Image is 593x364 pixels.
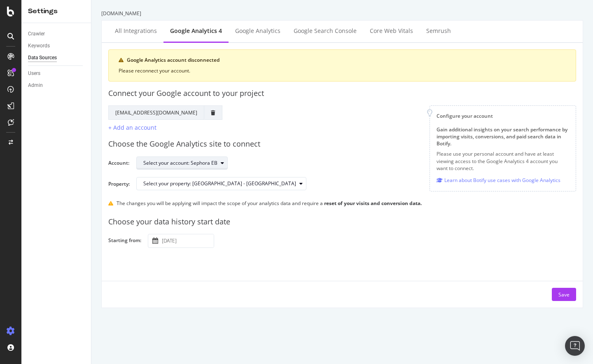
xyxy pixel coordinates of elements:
[565,336,585,356] div: Open Intercom Messenger
[28,69,40,78] div: Users
[28,81,43,90] div: Admin
[28,69,85,78] a: Users
[143,181,296,186] div: Select your property: [GEOGRAPHIC_DATA] - [GEOGRAPHIC_DATA]
[109,105,204,119] td: [EMAIL_ADDRESS][DOMAIN_NAME]
[108,180,130,195] label: Property:
[108,237,141,246] label: Starting from:
[108,139,576,149] div: Choose the Google Analytics site to connect
[552,288,576,301] button: Save
[143,161,217,166] div: Select your account: Sephora EB
[160,234,214,247] input: Select a date
[28,30,85,38] a: Crawler
[437,176,560,184] a: Learn about Botify use cases with Google Analytics
[235,27,280,35] div: Google Analytics
[136,156,228,170] button: Select your account: Sephora EB
[108,159,130,168] label: Account:
[28,54,57,62] div: Data Sources
[324,200,422,207] strong: reset of your visits and conversion data.
[108,49,576,82] div: warning banner
[28,81,85,90] a: Admin
[115,27,157,35] div: All integrations
[370,27,413,35] div: Core Web Vitals
[136,177,306,190] button: Select your property: [GEOGRAPHIC_DATA] - [GEOGRAPHIC_DATA]
[437,150,569,171] p: Please use your personal account and have at least viewing access to the Google Analytics 4 accou...
[437,112,569,119] div: Configure your account
[28,30,45,38] div: Crawler
[127,56,566,64] div: Google Analytics account disconnected
[211,110,215,115] div: trash
[28,42,85,50] a: Keywords
[117,200,422,207] div: The changes you will be applying will impact the scope of your analytics data and require a
[108,88,576,99] div: Connect your Google account to your project
[437,126,569,147] div: Gain additional insights on your search performance by importing visits, conversions, and paid se...
[108,123,156,132] button: + Add an account
[28,7,84,16] div: Settings
[108,217,576,227] div: Choose your data history start date
[101,10,583,17] div: [DOMAIN_NAME]
[294,27,357,35] div: Google Search Console
[170,27,222,35] div: Google Analytics 4
[426,27,451,35] div: Semrush
[28,42,50,50] div: Keywords
[108,124,156,131] div: + Add an account
[119,67,566,75] div: Please reconnect your account.
[558,291,570,298] div: Save
[28,54,85,62] a: Data Sources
